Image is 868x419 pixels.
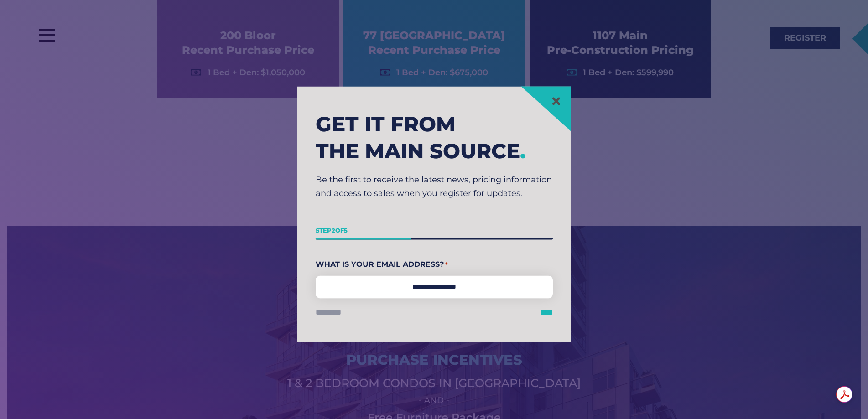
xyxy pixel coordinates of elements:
label: What Is Your Email Address? [316,258,553,272]
p: Be the first to receive the latest news, pricing information and access to sales when you registe... [316,174,553,201]
span: 5 [344,227,348,234]
span: . [520,138,526,163]
span: 2 [332,227,335,234]
p: Step of [316,224,553,238]
h2: Get it from the main source [316,111,553,165]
